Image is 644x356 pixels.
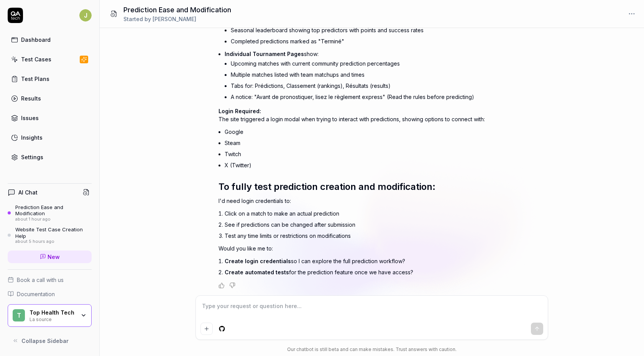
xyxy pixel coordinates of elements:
div: Issues [21,114,39,122]
div: Our chatbot is still beta and can make mistakes. Trust answers with caution. [195,346,548,353]
a: Prediction Ease and Modificationabout 1 hour ago [8,204,92,222]
span: Documentation [17,290,55,298]
span: Individual Tournament Pages [225,51,304,57]
div: Started by [123,15,231,23]
span: J [79,9,92,21]
li: X (Twitter) [225,160,487,171]
div: Insights [21,133,43,142]
span: T [13,309,25,321]
a: Dashboard [8,32,92,47]
span: Book a call with us [17,276,64,284]
div: Settings [21,153,43,161]
div: La source [30,316,76,322]
p: I'd need login credentials to: [219,197,487,205]
li: Google [225,126,487,137]
h1: Prediction Ease and Modification [123,5,231,15]
span: Login Required: [219,108,261,114]
p: The site triggered a login modal when trying to interact with predictions, showing options to con... [219,107,487,123]
button: J [79,8,92,23]
div: Prediction Ease and Modification [15,204,92,217]
a: Results [8,91,92,106]
h2: To fully test prediction creation and modification: [219,180,487,194]
li: Upcoming matches with current community prediction percentages [231,58,487,69]
a: New [8,251,92,263]
div: about 1 hour ago [15,217,92,222]
a: Test Plans [8,71,92,86]
li: Click on a match to make an actual prediction [225,208,487,219]
div: Top Health Tech [30,309,76,316]
li: Completed predictions marked as "Terminé" [231,36,487,47]
div: about 5 hours ago [15,239,92,244]
span: Create login credentials [225,258,291,264]
button: Add attachment [200,323,213,335]
button: Negative feedback [229,282,235,288]
li: Tabs for: Prédictions, Classement (rankings), Résultats (results) [231,80,487,91]
a: Settings [8,150,92,165]
li: A notice: "Avant de pronostiquer, lisez le règlement express" (Read the rules before predicting) [231,91,487,102]
li: Test any time limits or restrictions on modifications [225,230,487,241]
li: Seasonal leaderboard showing top predictors with points and success rates [231,25,487,36]
div: Results [21,94,41,102]
a: Test Cases [8,52,92,67]
span: [PERSON_NAME] [153,16,196,22]
div: Dashboard [21,36,51,44]
button: Collapse Sidebar [8,333,92,348]
p: Would you like me to: [219,244,487,252]
a: Insights [8,130,92,145]
a: Book a call with us [8,276,92,284]
span: New [48,253,60,261]
li: Steam [225,137,487,148]
h4: AI Chat [18,188,38,196]
a: Documentation [8,290,92,298]
button: Positive feedback [219,282,225,288]
div: Website Test Case Creation Help [15,226,92,239]
li: Multiple matches listed with team matchups and times [231,69,487,80]
span: Collapse Sidebar [21,337,69,345]
li: Twitch [225,148,487,160]
div: Test Cases [21,55,51,63]
a: Issues [8,110,92,125]
li: for the prediction feature once we have access? [225,267,487,278]
li: so I can explore the full prediction workflow? [225,255,487,267]
a: Website Test Case Creation Helpabout 5 hours ago [8,226,92,244]
button: TTop Health TechLa source [8,304,92,327]
div: Test Plans [21,75,49,83]
p: show: [225,50,487,58]
span: Create automated tests [225,269,289,275]
li: See if predictions can be changed after submission [225,219,487,230]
